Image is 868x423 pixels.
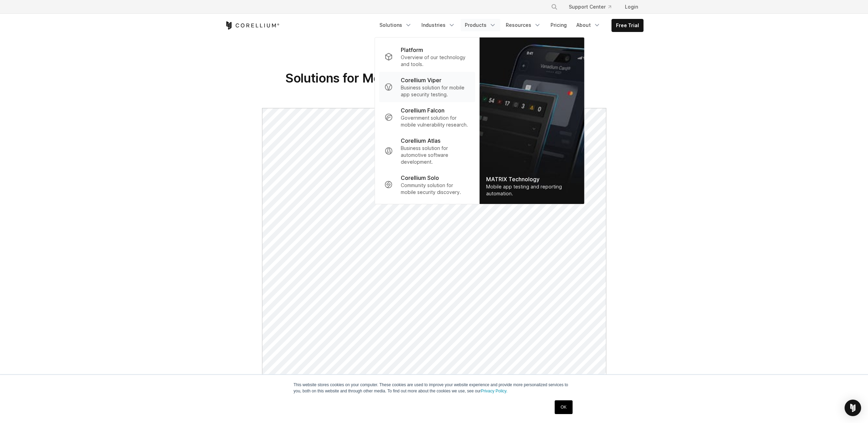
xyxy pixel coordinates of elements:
[486,175,577,183] div: MATRIX Technology
[401,46,423,54] p: Platform
[461,19,500,31] a: Products
[379,42,475,72] a: Platform Overview of our technology and tools.
[285,70,583,86] span: Solutions for Mobile App Pentesting with Corellium
[379,132,475,170] a: Corellium Atlas Business solution for automotive software development.
[375,19,416,31] a: Solutions
[479,37,584,204] a: MATRIX Technology Mobile app testing and reporting automation.
[401,54,469,68] p: Overview of our technology and tools.
[417,19,459,31] a: Industries
[543,1,644,13] div: Navigation Menu
[479,37,584,204] img: Matrix_WebNav_1x
[379,170,475,200] a: Corellium Solo Community solution for mobile security discovery.
[548,1,561,13] button: Search
[481,389,508,393] a: Privacy Policy.
[401,115,469,128] p: Government solution for mobile vulnerability research.
[294,382,575,394] p: This website stores cookies on your computer. These cookies are used to improve your website expe...
[401,84,469,98] p: Business solution for mobile app security testing.
[572,19,605,31] a: About
[619,1,644,13] a: Login
[379,102,475,132] a: Corellium Falcon Government solution for mobile vulnerability research.
[375,19,644,32] div: Navigation Menu
[401,145,469,165] p: Business solution for automotive software development.
[563,1,617,13] a: Support Center
[486,183,577,197] div: Mobile app testing and reporting automation.
[555,400,572,414] a: OK
[845,400,861,416] div: Open Intercom Messenger
[612,19,643,32] a: Free Trial
[225,21,280,30] a: Corellium Home
[401,137,440,145] p: Corellium Atlas
[502,19,545,31] a: Resources
[401,106,445,115] p: Corellium Falcon
[401,182,469,196] p: Community solution for mobile security discovery.
[379,72,475,102] a: Corellium Viper Business solution for mobile app security testing.
[546,19,571,31] a: Pricing
[401,174,439,182] p: Corellium Solo
[401,76,441,84] p: Corellium Viper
